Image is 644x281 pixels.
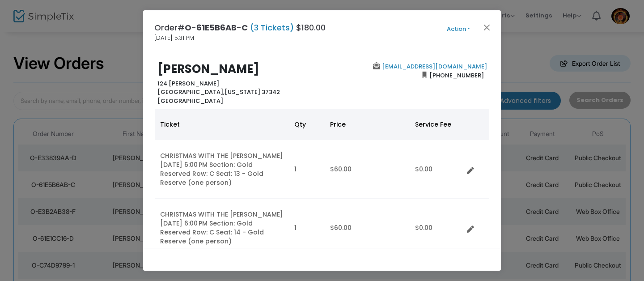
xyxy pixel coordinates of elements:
[432,24,485,34] button: Action
[155,109,289,140] th: Ticket
[157,88,225,96] span: [GEOGRAPHIC_DATA],
[410,199,463,257] td: $0.00
[325,140,410,199] td: $60.00
[157,79,280,105] b: 124 [PERSON_NAME] [US_STATE] 37342 [GEOGRAPHIC_DATA]
[325,199,410,257] td: $60.00
[410,140,463,199] td: $0.00
[427,68,487,82] span: [PHONE_NUMBER]
[410,109,463,140] th: Service Fee
[157,61,259,77] b: [PERSON_NAME]
[154,21,326,34] h4: Order# $180.00
[155,140,289,199] td: CHRISTMAS WITH THE [PERSON_NAME] [DATE] 6:00 PM Section: Gold Reserved Row: C Seat: 13 - Gold Res...
[248,22,296,33] span: (3 Tickets)
[325,109,410,140] th: Price
[289,199,325,257] td: 1
[154,34,194,43] span: [DATE] 5:31 PM
[185,22,248,33] span: O-61E5B6AB-C
[481,21,493,33] button: Close
[289,140,325,199] td: 1
[380,62,487,71] a: [EMAIL_ADDRESS][DOMAIN_NAME]
[155,199,289,257] td: CHRISTMAS WITH THE [PERSON_NAME] [DATE] 6:00 PM Section: Gold Reserved Row: C Seat: 14 - Gold Res...
[289,109,325,140] th: Qty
